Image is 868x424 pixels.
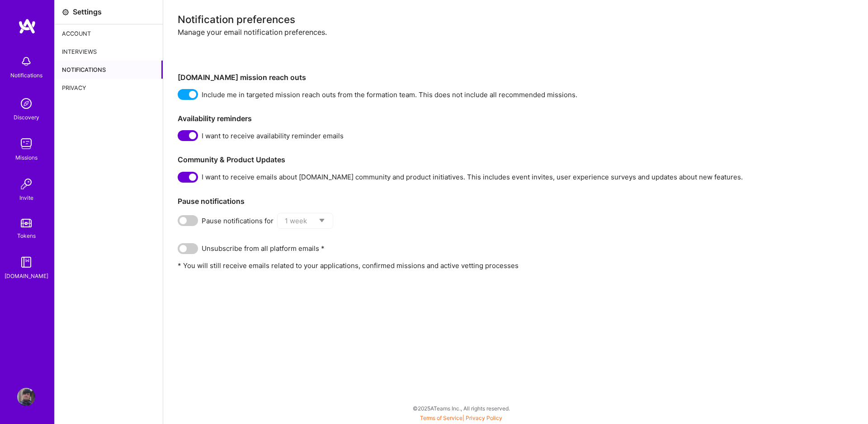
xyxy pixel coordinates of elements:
div: Privacy [55,79,163,97]
img: discovery [17,94,35,113]
img: bell [17,52,35,71]
div: [DOMAIN_NAME] [5,271,48,281]
div: Notification preferences [178,14,854,24]
span: | [420,415,502,421]
div: Tokens [17,231,36,240]
div: Discovery [14,113,39,122]
img: Invite [17,175,35,193]
span: I want to receive availability reminder emails [202,131,344,141]
div: Invite [19,193,33,203]
h3: Community & Product Updates [178,155,854,164]
div: Notifications [10,71,42,80]
a: Privacy Policy [466,415,502,421]
h3: Availability reminders [178,114,854,123]
div: Settings [73,7,102,17]
i: icon Settings [62,9,69,16]
h3: Pause notifications [178,197,854,206]
img: tokens [21,219,32,227]
div: Account [55,24,163,42]
span: Unsubscribe from all platform emails * [202,244,325,253]
img: guide book [17,253,35,271]
a: Terms of Service [420,415,462,421]
img: User Avatar [17,388,35,406]
img: teamwork [17,135,35,153]
span: I want to receive emails about [DOMAIN_NAME] community and product initiatives. This includes eve... [202,172,743,182]
div: Interviews [55,42,163,61]
div: Notifications [55,61,163,79]
div: © 2025 ATeams Inc., All rights reserved. [54,397,868,419]
span: Include me in targeted mission reach outs from the formation team. This does not include all reco... [202,90,577,99]
div: Missions [15,153,38,162]
h3: [DOMAIN_NAME] mission reach outs [178,73,854,82]
span: Pause notifications for [202,216,274,226]
p: * You will still receive emails related to your applications, confirmed missions and active vetti... [178,261,854,270]
div: Manage your email notification preferences. [178,28,854,66]
img: logo [18,18,36,34]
